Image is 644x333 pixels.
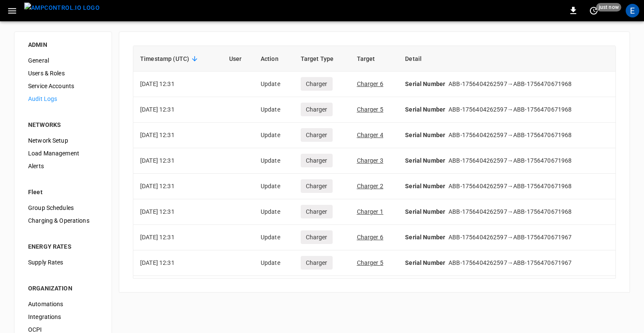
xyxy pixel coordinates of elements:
[28,313,98,322] span: Integrations
[350,46,399,72] th: Target
[21,54,105,67] div: General
[448,183,572,189] span: ABB-1756404262597 → ABB-1756470671968
[261,80,287,89] p: Update
[261,131,287,140] p: Update
[448,259,572,266] span: ABB-1756404262597 → ABB-1756470671967
[261,156,287,165] p: Update
[133,250,222,276] td: [DATE] 12:31
[261,207,287,216] p: Update
[405,106,445,113] strong: Serial Number
[405,80,445,87] strong: Serial Number
[28,162,98,171] span: Alerts
[261,182,287,191] p: Update
[21,134,105,147] div: Network Setup
[448,157,572,164] span: ABB-1756404262597 → ABB-1756470671968
[28,284,98,293] div: ORGANIZATION
[405,208,445,215] strong: Serial Number
[21,67,105,80] div: Users & Roles
[301,128,333,142] span: Charger
[448,80,572,87] span: ABB-1756404262597 → ABB-1756470671968
[133,199,222,225] td: [DATE] 12:31
[357,183,383,189] a: Charger 2
[28,69,98,78] span: Users & Roles
[24,3,100,13] img: ampcontrol.io logo
[405,132,445,138] strong: Serial Number
[21,80,105,92] div: Service Accounts
[133,123,222,148] td: [DATE] 12:31
[254,46,294,72] th: Action
[133,97,222,123] td: [DATE] 12:31
[405,157,445,164] strong: Serial Number
[357,106,383,113] a: Charger 5
[357,132,383,138] a: Charger 4
[405,234,445,241] strong: Serial Number
[140,54,200,64] span: Timestamp (UTC)
[28,300,98,309] span: Automations
[21,201,105,214] div: Group Schedules
[21,298,105,310] div: Automations
[448,106,572,113] span: ABB-1756404262597 → ABB-1756470671968
[133,72,222,97] td: [DATE] 12:31
[301,154,333,167] span: Charger
[626,4,639,17] div: profile-icon
[261,258,287,267] p: Update
[133,276,222,301] td: [DATE] 12:31
[398,46,615,72] th: Detail
[28,136,98,145] span: Network Setup
[301,256,333,270] span: Charger
[448,234,572,241] span: ABB-1756404262597 → ABB-1756470671967
[301,77,333,91] span: Charger
[294,46,350,72] th: Target Type
[133,148,222,174] td: [DATE] 12:31
[448,132,572,138] span: ABB-1756404262597 → ABB-1756470671968
[405,183,445,189] strong: Serial Number
[21,160,105,172] div: Alerts
[28,188,98,196] div: Fleet
[21,310,105,323] div: Integrations
[222,46,254,72] th: User
[587,4,601,17] button: set refresh interval
[357,234,383,241] a: Charger 6
[357,80,383,87] a: Charger 6
[21,147,105,160] div: Load Management
[28,258,98,267] span: Supply Rates
[596,3,621,11] span: just now
[261,105,287,114] p: Update
[448,208,572,215] span: ABB-1756404262597 → ABB-1756470671968
[357,259,383,266] a: Charger 5
[28,82,98,91] span: Service Accounts
[28,121,98,129] div: NETWORKS
[133,225,222,250] td: [DATE] 12:31
[21,256,105,269] div: Supply Rates
[405,259,445,266] strong: Serial Number
[28,242,98,251] div: ENERGY RATES
[357,208,383,215] a: Charger 1
[21,92,105,105] div: Audit Logs
[28,95,98,103] span: Audit Logs
[301,205,333,218] span: Charger
[301,103,333,116] span: Charger
[28,216,98,225] span: Charging & Operations
[28,149,98,158] span: Load Management
[28,204,98,212] span: Group Schedules
[21,214,105,227] div: Charging & Operations
[301,179,333,193] span: Charger
[28,40,98,49] div: ADMIN
[301,230,333,244] span: Charger
[28,56,98,65] span: General
[261,233,287,242] p: Update
[357,157,383,164] a: Charger 3
[133,174,222,199] td: [DATE] 12:31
